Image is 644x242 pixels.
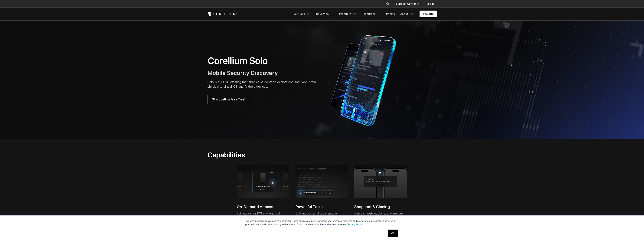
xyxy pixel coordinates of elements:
[354,204,407,210] h2: Snapshot & Cloning
[237,165,289,198] img: iPhone 17 Plus; 6 cores
[290,11,437,17] div: Navigation Menu
[388,230,398,237] a: OK
[208,151,358,159] h2: Capabilities
[384,11,397,17] a: Pricing
[290,11,312,17] a: Solutions
[348,223,362,226] a: Privacy Policy.
[208,70,278,76] span: Mobile Security Discovery
[208,80,318,89] p: Solo is our EDU offering that enables students to explore and shift work from physical to virtual...
[354,165,407,198] img: Process of taking snapshot and creating a backup of the iPhone virtual device.
[313,11,336,17] a: Industries
[359,11,383,17] a: Resources
[208,12,237,16] a: Corellium Home
[420,11,437,17] a: Free Trial
[245,219,399,226] p: This website stores cookies on your computer. These cookies are used to improve your website expe...
[212,97,245,102] span: Start with a Free Trial
[296,204,348,210] h2: Powerful Tools
[393,0,422,7] a: Support Center
[296,165,348,198] img: Powerful Tools enabling unmatched device access, visibility, and control
[208,95,249,104] a: Start with a Free Trial
[208,55,318,67] h1: Corellium Solo
[354,211,407,238] p: Easily snapshot, clone, and restore virtual devices. Pause and resume firmware and app operations...
[237,204,289,210] h2: On-Demand Access
[423,0,437,7] a: Login
[326,32,407,127] img: Corellium Solo for mobile app security solutions
[337,11,359,17] a: Products
[398,11,416,17] a: About
[381,0,437,7] div: Navigation Menu
[384,0,391,7] button: Search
